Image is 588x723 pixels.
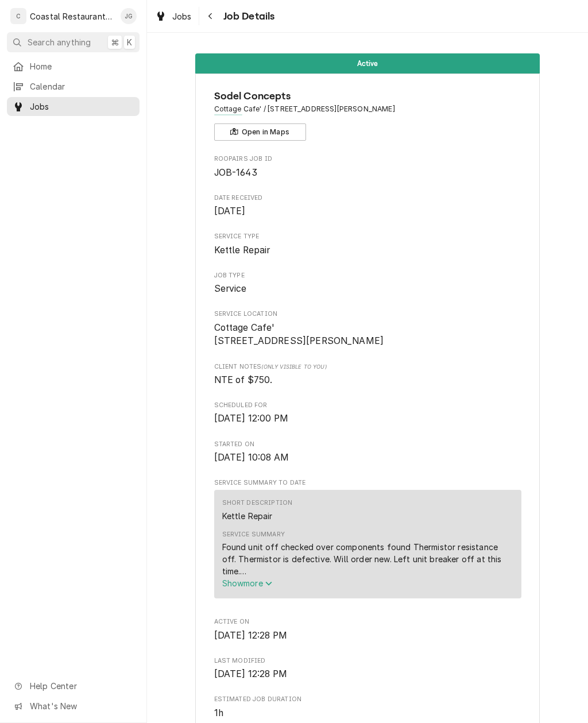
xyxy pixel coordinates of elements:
[214,104,521,114] span: Address
[214,374,273,385] span: NTE of $750.
[214,490,521,604] div: Service Summary
[214,401,521,410] span: Scheduled For
[214,373,521,387] span: [object Object]
[214,668,287,679] span: [DATE] 12:28 PM
[214,282,521,296] span: Job Type
[214,707,223,718] span: 1h
[7,97,140,116] a: Jobs
[214,245,270,256] span: Kettle Repair
[7,57,140,76] a: Home
[7,697,140,716] a: Go to What's New
[222,541,513,577] div: Found unit off checked over components found Thermistor resistance off. Thermistor is defective. ...
[127,36,132,48] span: K
[214,629,521,643] span: Active On
[30,680,133,692] span: Help Center
[214,478,521,488] span: Service Summary To Date
[222,510,273,522] div: Kettle Repair
[214,451,521,465] span: Started On
[214,271,521,296] div: Job Type
[214,321,521,348] span: Service Location
[222,577,513,589] button: Showmore
[7,676,140,695] a: Go to Help Center
[214,167,257,178] span: JOB-1643
[30,10,114,22] div: Coastal Restaurant Repair
[214,656,521,681] div: Last Modified
[214,695,521,720] div: Estimated Job Duration
[214,243,521,257] span: Service Type
[214,232,521,241] span: Service Type
[214,322,384,347] span: Cottage Cafe' [STREET_ADDRESS][PERSON_NAME]
[30,100,134,113] span: Jobs
[214,452,289,463] span: [DATE] 10:08 AM
[222,530,285,539] div: Service Summary
[214,617,521,642] div: Active On
[30,80,134,92] span: Calendar
[214,194,521,218] div: Date Received
[121,8,137,24] div: James Gatton's Avatar
[261,364,326,370] span: (Only Visible to You)
[214,362,521,387] div: [object Object]
[214,412,521,426] span: Scheduled For
[214,706,521,720] span: Estimated Job Duration
[214,440,521,465] div: Started On
[7,77,140,96] a: Calendar
[214,154,521,164] span: Roopairs Job ID
[214,362,521,372] span: Client Notes
[214,617,521,627] span: Active On
[214,271,521,280] span: Job Type
[357,60,378,67] span: Active
[214,630,287,641] span: [DATE] 12:28 PM
[111,36,119,48] span: ⌘
[195,53,540,74] div: Status
[214,204,521,218] span: Date Received
[30,60,134,72] span: Home
[214,310,521,348] div: Service Location
[214,88,521,104] span: Name
[7,32,140,52] button: Search anything⌘K
[28,36,91,48] span: Search anything
[214,695,521,704] span: Estimated Job Duration
[214,310,521,319] span: Service Location
[172,10,192,22] span: Jobs
[121,8,137,24] div: JG
[214,401,521,426] div: Scheduled For
[10,8,26,24] div: C
[222,578,273,588] span: Show more
[214,667,521,681] span: Last Modified
[214,478,521,604] div: Service Summary To Date
[214,656,521,666] span: Last Modified
[214,283,247,294] span: Service
[220,9,275,24] span: Job Details
[214,413,288,424] span: [DATE] 12:00 PM
[214,88,521,141] div: Client Information
[214,232,521,257] div: Service Type
[30,700,133,712] span: What's New
[150,7,196,26] a: Jobs
[214,154,521,179] div: Roopairs Job ID
[214,194,521,203] span: Date Received
[214,166,521,180] span: Roopairs Job ID
[214,440,521,449] span: Started On
[214,206,246,216] span: [DATE]
[202,7,220,25] button: Navigate back
[214,123,306,141] button: Open in Maps
[222,498,293,508] div: Short Description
